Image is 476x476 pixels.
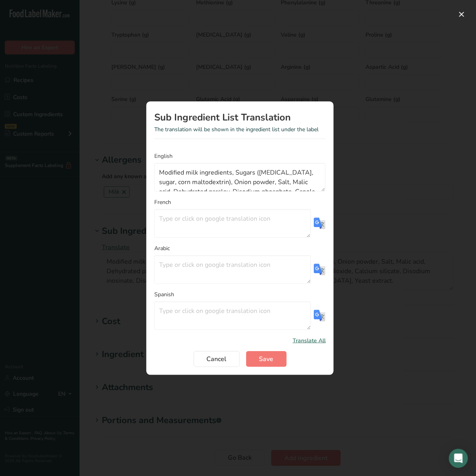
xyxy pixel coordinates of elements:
[154,125,326,134] p: The translation will be shown in the ingredient list under the label
[259,354,274,364] span: Save
[154,113,326,122] h1: Sub Ingredient List Translation
[154,152,326,160] label: English
[154,198,326,206] label: French
[194,351,240,367] button: Cancel
[314,218,326,229] img: Use Google translation
[154,290,326,299] label: Spanish
[293,336,326,345] span: Translate All
[314,310,326,322] img: Use Google translation
[207,354,227,364] span: Cancel
[314,264,326,276] img: Use Google translation
[154,244,326,253] label: Arabic
[449,449,468,468] div: Open Intercom Messenger
[246,351,287,367] button: Save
